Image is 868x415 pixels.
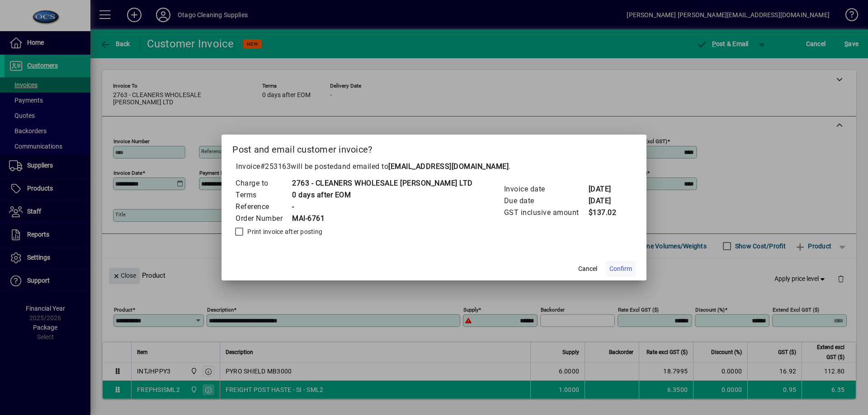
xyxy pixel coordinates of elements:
td: Due date [504,195,588,207]
td: Charge to [235,177,292,189]
td: Order Number [235,213,292,224]
span: and emailed to [338,162,509,171]
p: Invoice will be posted . [232,161,636,172]
td: 2763 - CLEANERS WHOLESALE [PERSON_NAME] LTD [292,177,473,189]
td: [DATE] [588,195,624,207]
td: GST inclusive amount [504,207,588,219]
td: Terms [235,189,292,201]
button: Confirm [606,261,636,277]
label: Print invoice after posting [245,227,322,236]
h2: Post and email customer invoice? [222,135,646,161]
td: Invoice date [504,183,588,195]
b: [EMAIL_ADDRESS][DOMAIN_NAME] [388,162,509,171]
td: - [292,201,473,213]
td: Reference [235,201,292,213]
span: Confirm [609,264,632,274]
td: MAI-6761 [292,213,473,224]
span: Cancel [578,264,597,274]
span: #253163 [260,162,291,171]
button: Cancel [573,261,602,277]
td: [DATE] [588,183,624,195]
td: $137.02 [588,207,624,219]
td: 0 days after EOM [292,189,473,201]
